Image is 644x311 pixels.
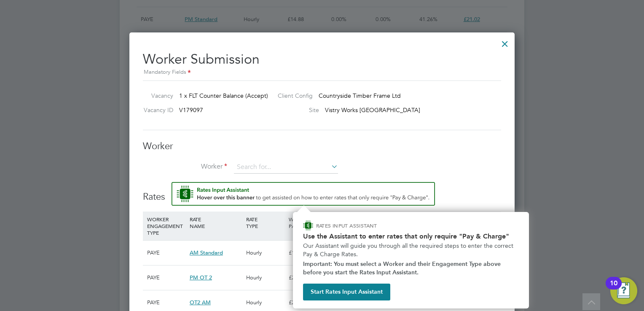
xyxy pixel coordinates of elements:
[303,220,313,231] img: ENGAGE Assistant Icon
[244,212,287,233] div: RATE TYPE
[179,92,268,99] span: 1 x FLT Counter Balance (Accept)
[145,265,188,290] div: PAYE
[244,265,287,290] div: Hourly
[303,284,390,300] button: Start Rates Input Assistant
[325,106,420,114] span: Vistry Works [GEOGRAPHIC_DATA]
[303,260,502,276] strong: Important: You must select a Worker and their Engagement Type above before you start the Rates In...
[190,274,212,281] span: PM OT 2
[140,106,173,114] label: Vacancy ID
[143,140,501,153] h3: Worker
[610,283,617,294] div: 10
[372,212,414,233] div: EMPLOYER COST
[303,242,519,258] p: Our Assistant will guide you through all the required steps to enter the correct Pay & Charge Rates.
[271,92,313,99] label: Client Config
[172,182,435,206] button: Rate Assistant
[188,212,244,233] div: RATE NAME
[303,232,519,240] h2: Use the Assistant to enter rates that only require "Pay & Charge"
[414,212,456,233] div: AGENCY MARKUP
[244,241,287,265] div: Hourly
[456,212,499,240] div: AGENCY CHARGE RATE
[610,277,637,304] button: Open Resource Center, 10 new notifications
[143,68,501,77] div: Mandatory Fields
[234,161,338,174] input: Search for...
[319,92,401,99] span: Countryside Timber Frame Ltd
[143,182,501,203] h3: Rates
[140,92,173,99] label: Vacancy
[287,241,329,265] div: £13.65
[287,212,329,233] div: WORKER PAY RATE
[190,249,223,256] span: AM Standard
[190,299,211,306] span: OT2 AM
[145,241,188,265] div: PAYE
[143,44,501,78] h2: Worker Submission
[287,265,329,290] div: £29.76
[179,106,203,114] span: V179097
[293,212,529,308] div: How to input Rates that only require Pay & Charge
[143,162,227,171] label: Worker
[316,222,422,229] p: RATES INPUT ASSISTANT
[329,212,372,233] div: HOLIDAY PAY
[271,106,319,114] label: Site
[145,212,188,240] div: WORKER ENGAGEMENT TYPE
